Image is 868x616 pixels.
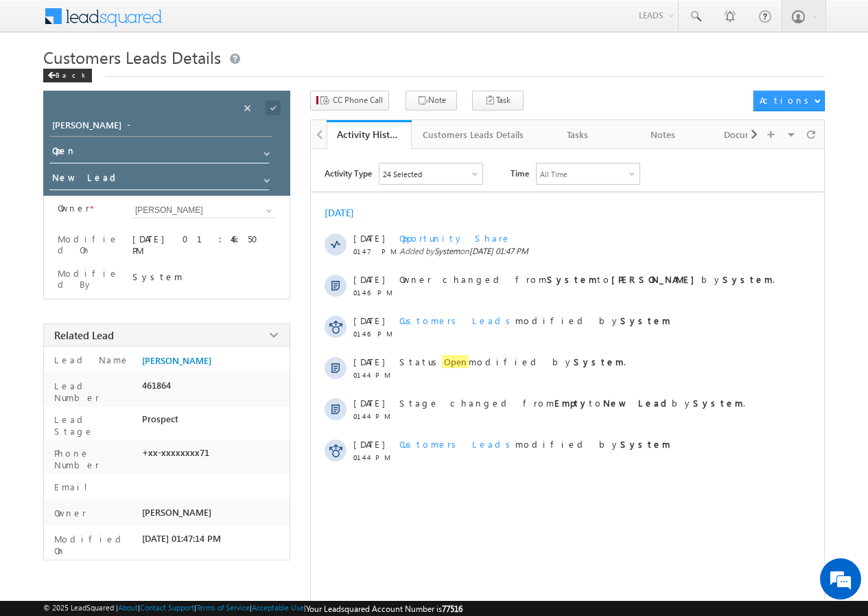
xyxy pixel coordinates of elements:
[58,268,120,290] label: Modified By
[252,603,304,612] a: Acceptable Use
[54,328,114,342] span: Related Lead
[142,507,211,518] span: [PERSON_NAME]
[43,46,221,68] span: Customers Leads Details
[325,206,369,219] div: [DATE]
[196,603,250,612] a: Terms of Service
[43,603,462,614] span: © 2025 LeadSquared | | | | |
[58,203,90,214] label: Owner
[257,144,274,157] a: Show All Items
[58,233,120,255] label: Modified On
[353,288,395,297] span: 01:46 PM
[760,94,814,106] div: Actions
[51,507,86,518] label: Owner
[399,397,745,409] span: Stage changed from to by .
[49,169,269,190] input: Stage
[257,170,274,184] a: Show All Items
[412,120,536,149] a: Customers Leads Details
[306,604,462,614] span: Your Leadsquared Account Number is
[399,438,515,450] span: Customers Leads
[620,315,670,326] strong: System
[621,120,706,149] a: Notes
[51,413,137,437] label: Lead Stage
[51,481,98,492] label: Email
[132,203,276,218] input: Type to Search
[574,356,624,367] strong: System
[333,94,383,106] span: CC Phone Call
[406,91,457,111] button: Note
[399,355,626,368] span: Status modified by .
[327,120,412,149] a: Activity History
[536,120,621,149] a: Tasks
[753,91,824,111] button: Actions
[423,126,524,143] div: Customers Leads Details
[399,232,511,244] span: Opportunity Share
[632,126,694,143] div: Notes
[547,273,597,285] strong: System
[140,603,194,612] a: Contact Support
[337,128,401,141] div: Activity History
[51,447,137,470] label: Phone Number
[554,397,589,409] strong: Empty
[325,163,372,183] span: Activity Type
[399,273,775,285] span: Owner changed from to by .
[353,412,395,420] span: 01:44 PM
[383,170,422,179] div: 24 Selected
[353,453,395,461] span: 01:44 PM
[327,120,412,148] li: Activity History
[611,273,701,285] strong: [PERSON_NAME]
[353,397,384,409] span: [DATE]
[118,603,138,612] a: About
[49,142,269,163] input: Status
[706,120,791,149] a: Documents
[399,246,799,256] span: Added by on
[353,371,395,379] span: 01:44 PM
[723,273,773,285] strong: System
[142,355,211,366] a: [PERSON_NAME]
[434,246,460,256] span: System
[399,315,670,326] span: modified by
[379,163,482,184] div: Owner Changed,Status Changed,Stage Changed,Source Changed,Notes & 19 more..
[603,397,672,409] strong: New Lead
[51,354,130,365] label: Lead Name
[353,315,384,326] span: [DATE]
[43,69,92,82] div: Back
[442,604,462,614] span: 77516
[442,355,469,368] span: Open
[51,533,137,556] label: Modified On
[469,246,528,256] span: [DATE] 01:47 PM
[547,126,609,143] div: Tasks
[511,163,529,183] span: Time
[353,273,384,285] span: [DATE]
[132,233,276,256] div: [DATE] 01:46:50 PM
[540,170,567,179] div: All Time
[620,438,670,450] strong: System
[353,247,395,255] span: 01:47 PM
[353,232,384,244] span: [DATE]
[142,533,221,544] span: [DATE] 01:47:14 PM
[142,380,171,391] span: 461864
[693,397,743,409] strong: System
[142,413,178,424] span: Prospect
[49,117,272,137] input: Opportunity Name Opportunity Name
[132,271,276,282] div: System
[259,204,276,218] a: Show All Items
[142,447,209,458] span: +xx-xxxxxxxx71
[717,126,779,143] div: Documents
[399,438,670,450] span: modified by
[353,438,384,450] span: [DATE]
[353,356,384,367] span: [DATE]
[399,315,515,326] span: Customers Leads
[353,330,395,338] span: 01:46 PM
[472,91,524,111] button: Task
[51,380,137,403] label: Lead Number
[310,91,389,111] button: CC Phone Call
